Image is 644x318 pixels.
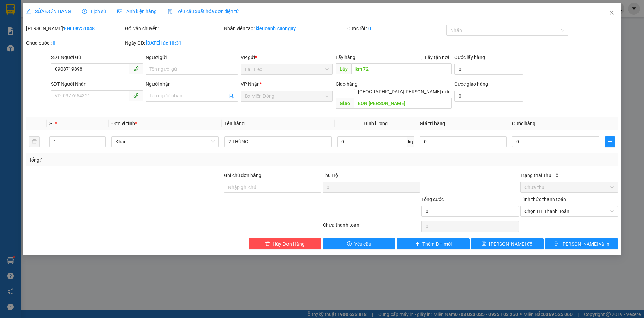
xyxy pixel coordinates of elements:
[168,9,239,14] span: Yêu cầu xuất hóa đơn điện tử
[454,91,523,102] input: Cước giao hàng
[29,136,40,147] button: delete
[256,26,296,31] b: kieuoanh.cuongny
[561,240,609,248] span: [PERSON_NAME] và In
[224,173,262,178] label: Ghi chú đơn hàng
[545,238,618,249] button: printer[PERSON_NAME] và In
[609,10,614,15] span: close
[520,197,566,202] label: Hình thức thanh toán
[323,173,338,178] span: Thu Hộ
[322,221,421,233] div: Chưa thanh toán
[454,55,485,60] label: Cước lấy hàng
[605,139,615,144] span: plus
[228,93,234,99] span: user-add
[489,240,533,248] span: [PERSON_NAME] đổi
[602,3,621,23] button: Close
[133,93,139,98] span: phone
[355,88,452,95] span: [GEOGRAPHIC_DATA][PERSON_NAME] nơi
[26,9,71,14] span: SỬA ĐƠN HÀNG
[146,54,238,61] div: Người gửi
[471,238,544,249] button: save[PERSON_NAME] đổi
[224,136,332,147] input: VD: Bàn, Ghế
[26,9,31,14] span: edit
[29,156,249,164] div: Tổng: 1
[51,80,143,88] div: SĐT Người Nhận
[82,9,87,14] span: clock-circle
[117,9,122,14] span: picture
[53,40,55,46] b: 0
[605,136,615,147] button: plus
[125,39,223,47] div: Ngày GD:
[125,25,223,32] div: Gói vận chuyển:
[415,241,420,247] span: plus
[354,98,452,109] input: Dọc đường
[397,238,470,249] button: plusThêm ĐH mới
[520,172,618,179] div: Trạng thái Thu Hộ
[82,9,106,14] span: Lịch sử
[421,197,444,202] span: Tổng cước
[336,98,354,109] span: Giao
[26,39,124,47] div: Chưa cước :
[26,25,124,32] div: [PERSON_NAME]:
[347,241,352,247] span: exclamation-circle
[512,121,535,126] span: Cước hàng
[323,238,396,249] button: exclamation-circleYêu cầu
[422,240,451,248] span: Thêm ĐH mới
[407,136,414,147] span: kg
[117,9,157,14] span: Ảnh kiện hàng
[336,63,351,74] span: Lấy
[265,241,270,247] span: delete
[273,240,304,248] span: Hủy Đơn Hàng
[133,66,139,71] span: phone
[168,9,173,14] img: icon
[241,81,260,87] span: VP Nhận
[336,55,355,60] span: Lấy hàng
[554,241,558,247] span: printer
[146,40,181,46] b: [DATE] lúc 10:31
[524,206,614,216] span: Chọn HT Thanh Toán
[245,91,329,101] span: Bx Miền Đông
[115,137,215,147] span: Khác
[524,182,614,192] span: Chưa thu
[146,80,238,88] div: Người nhận
[364,121,388,126] span: Định lượng
[49,121,55,126] span: SL
[482,241,486,247] span: save
[347,25,445,32] div: Cước rồi :
[224,25,346,32] div: Nhân viên tạo:
[51,54,143,61] div: SĐT Người Gửi
[351,63,452,74] input: Dọc đường
[454,81,488,87] label: Cước giao hàng
[420,121,445,126] span: Giá trị hàng
[111,121,137,126] span: Đơn vị tính
[245,64,329,74] span: Ea H`leo
[224,121,245,126] span: Tên hàng
[336,81,358,87] span: Giao hàng
[241,54,333,61] div: VP gửi
[64,26,95,31] b: EHL08251048
[454,64,523,75] input: Cước lấy hàng
[422,54,452,61] span: Lấy tận nơi
[249,238,321,249] button: deleteHủy Đơn Hàng
[368,26,371,31] b: 0
[224,182,321,193] input: Ghi chú đơn hàng
[354,240,371,248] span: Yêu cầu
